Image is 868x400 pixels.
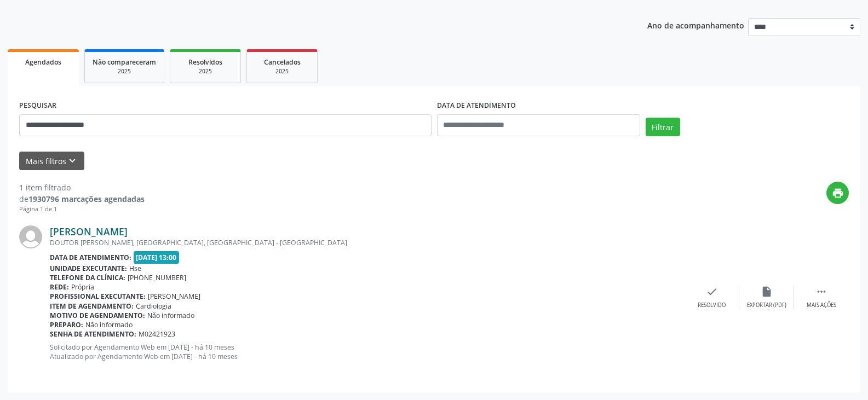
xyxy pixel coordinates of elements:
[50,253,131,262] b: Data de atendimento:
[134,251,180,264] span: [DATE] 13:00
[28,194,145,204] strong: 1930796 marcações agendadas
[50,343,685,361] p: Solicitado por Agendamento Web em [DATE] - há 10 meses Atualizado por Agendamento Web em [DATE] -...
[761,286,773,298] i: insert_drive_file
[19,97,56,114] label: PESQUISAR
[698,302,726,309] div: Resolvido
[50,320,83,329] b: Preparo:
[50,238,685,247] div: DOUTOR [PERSON_NAME], [GEOGRAPHIC_DATA], [GEOGRAPHIC_DATA] - [GEOGRAPHIC_DATA]
[264,57,301,67] span: Cancelados
[139,329,175,339] span: M02421923
[188,57,222,67] span: Resolvidos
[437,97,516,114] label: DATA DE ATENDIMENTO
[50,282,69,292] b: Rede:
[148,292,200,301] span: [PERSON_NAME]
[93,67,156,76] div: 2025
[19,182,145,193] div: 1 item filtrado
[19,225,42,248] img: img
[66,155,78,167] i: keyboard_arrow_down
[815,286,827,298] i: 
[85,320,133,329] span: Não informado
[128,273,186,282] span: [PHONE_NUMBER]
[50,311,145,320] b: Motivo de agendamento:
[826,182,849,204] button: print
[19,152,84,171] button: Mais filtroskeyboard_arrow_down
[147,311,194,320] span: Não informado
[50,225,128,237] a: [PERSON_NAME]
[19,205,145,214] div: Página 1 de 1
[178,67,233,76] div: 2025
[50,273,125,282] b: Telefone da clínica:
[50,302,134,311] b: Item de agendamento:
[50,264,127,273] b: Unidade executante:
[25,57,61,67] span: Agendados
[647,18,744,32] p: Ano de acompanhamento
[747,302,786,309] div: Exportar (PDF)
[93,57,156,67] span: Não compareceram
[832,187,844,199] i: print
[646,118,680,136] button: Filtrar
[807,302,836,309] div: Mais ações
[50,292,146,301] b: Profissional executante:
[129,264,141,273] span: Hse
[706,286,718,298] i: check
[71,282,94,292] span: Própria
[136,302,171,311] span: Cardiologia
[50,329,136,339] b: Senha de atendimento:
[255,67,309,76] div: 2025
[19,193,145,205] div: de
